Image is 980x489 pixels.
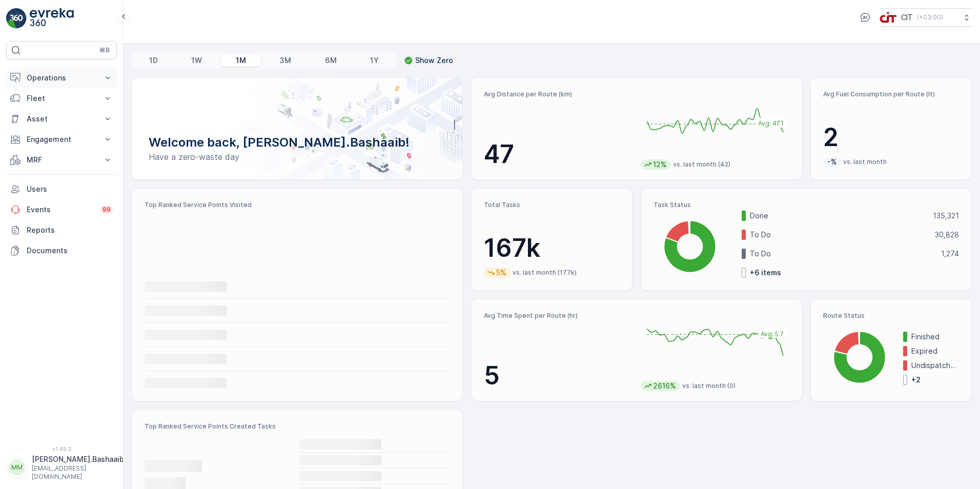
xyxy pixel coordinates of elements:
[484,233,620,263] p: 167k
[750,211,926,221] p: Done
[495,268,507,278] p: 5%
[941,249,959,259] p: 1,274
[682,382,736,390] p: vs. last month (0)
[750,268,781,278] p: + 6 items
[652,381,677,391] p: 2616%
[279,55,291,66] p: 3M
[27,205,94,215] p: Events
[513,269,577,277] p: vs. last month (177k)
[6,68,117,88] button: Operations
[32,464,124,481] p: [EMAIL_ADDRESS][DOMAIN_NAME]
[149,151,446,163] p: Have a zero-waste day
[6,446,117,452] span: v 1.49.3
[27,114,96,124] p: Asset
[880,8,972,27] button: CIT(+03:00)
[911,346,959,356] p: Expired
[823,90,959,98] p: Avg Fuel Consumption per Route (lt)
[27,225,113,235] p: Reports
[27,134,96,145] p: Engagement
[823,312,959,320] p: Route Status
[750,249,934,259] p: To Do
[325,55,337,66] p: 6M
[415,55,453,66] p: Show Zero
[6,220,117,240] a: Reports
[6,129,117,150] button: Engagement
[191,55,202,66] p: 1W
[654,201,959,209] p: Task Status
[236,55,246,66] p: 1M
[750,230,928,240] p: To Do
[145,201,450,209] p: Top Ranked Service Points Visited
[149,134,446,151] p: Welcome back, [PERSON_NAME].Bashaaib!
[935,230,959,240] p: 30,828
[370,55,379,66] p: 1Y
[484,201,620,209] p: Total Tasks
[484,360,632,391] p: 5
[6,240,117,261] a: Documents
[145,422,450,431] p: Top Ranked Service Points Created Tasks
[9,459,25,476] div: MM
[30,8,74,29] img: logo_light-DOdMpM7g.png
[843,158,887,166] p: vs. last month
[484,139,632,170] p: 47
[6,150,117,170] button: MRF
[6,109,117,129] button: Asset
[6,8,27,29] img: logo
[27,184,113,194] p: Users
[917,13,943,22] p: ( +03:00 )
[933,211,959,221] p: 135,321
[823,122,959,153] p: 2
[27,73,96,83] p: Operations
[6,179,117,199] a: Users
[27,93,96,104] p: Fleet
[901,12,913,23] p: CIT
[149,55,158,66] p: 1D
[32,454,124,464] p: [PERSON_NAME].Bashaaib
[27,246,113,256] p: Documents
[99,46,110,54] p: ⌘B
[103,206,111,214] p: 99
[911,332,959,342] p: Finished
[27,155,96,165] p: MRF
[911,375,921,385] p: + 2
[484,312,632,320] p: Avg Time Spent per Route (hr)
[484,90,632,98] p: Avg Distance per Route (km)
[6,88,117,109] button: Fleet
[6,454,117,481] button: MM[PERSON_NAME].Bashaaib[EMAIL_ADDRESS][DOMAIN_NAME]
[880,12,897,23] img: cit-logo_pOk6rL0.png
[826,157,838,167] p: -%
[673,160,730,169] p: vs. last month (42)
[6,199,117,220] a: Events99
[911,360,959,371] p: Undispatched
[652,159,668,170] p: 12%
